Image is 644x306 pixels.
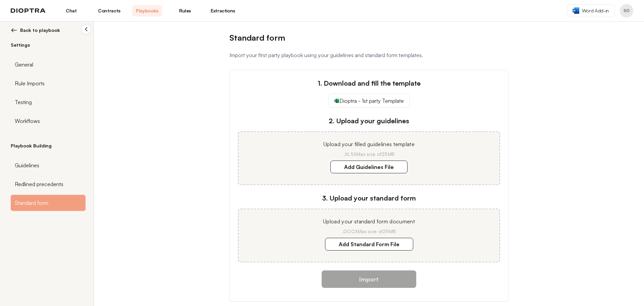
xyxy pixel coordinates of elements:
span: Testing [15,98,32,106]
h3: 2. Upload your guidelines [238,116,500,126]
span: Back to playbook [20,27,60,34]
a: Dioptra - 1st party Template [328,94,410,108]
button: Back to playbook [11,27,86,34]
a: Rules [170,5,200,16]
span: Standard form [15,199,48,207]
img: word [573,7,579,14]
label: Add Standard Form File [325,238,413,251]
a: Contracts [94,5,124,16]
a: Extractions [208,5,238,16]
a: Playbooks [132,5,162,16]
h3: 1. Download and fill the template [238,78,500,88]
p: Import your first party playbook using your guidelines and standard form templates. [229,51,508,59]
span: General [15,60,33,69]
span: Workflows [15,117,40,125]
p: .XLSX Max size of 25MB [247,151,491,158]
h2: Playbook Building [11,142,86,149]
span: Rule Imports [15,79,45,87]
h1: Standard form [229,32,508,43]
p: .DOCX Max size of 25MB [247,228,491,235]
a: Chat [56,5,86,16]
p: Upload your filled guidelines template [247,140,491,148]
h2: Settings [11,42,86,48]
a: Word Add-in [567,4,614,17]
span: Redlined precedents [15,180,63,188]
img: logo [11,8,46,13]
img: left arrow [11,27,17,34]
span: Word Add-in [582,7,609,14]
label: Add Guidelines File [330,161,408,173]
button: Import [322,270,416,288]
h3: 3. Upload your standard form [238,193,500,203]
button: Profile menu [620,4,633,17]
span: Guidelines [15,161,39,169]
button: Collapse sidebar [81,24,91,34]
p: Upload your standard form document [247,217,491,225]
